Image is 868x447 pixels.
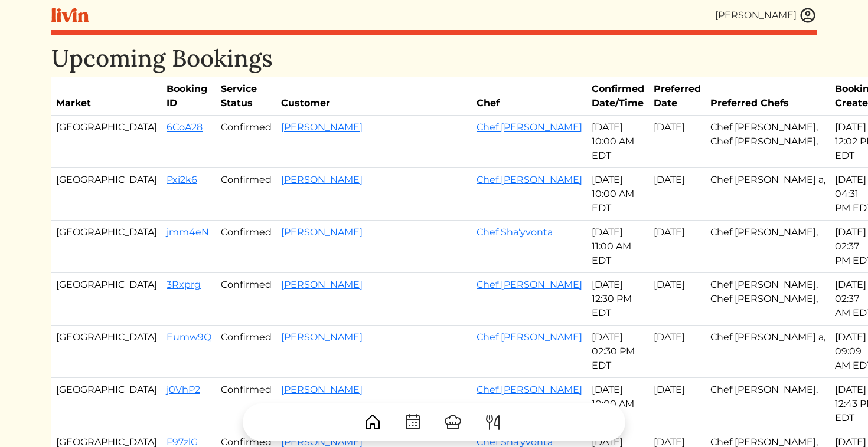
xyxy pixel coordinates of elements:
a: Chef [PERSON_NAME] [477,121,582,133]
img: House-9bf13187bcbb5817f509fe5e7408150f90897510c4275e13d0d5fca38e0b5951.svg [363,413,382,432]
th: Booking ID [162,77,216,116]
a: Chef [PERSON_NAME] [477,279,582,290]
a: Chef Sha'yvonta [477,226,553,238]
td: Chef [PERSON_NAME] a, [706,326,830,378]
a: [PERSON_NAME] [281,174,363,185]
a: 3Rxprg [167,279,201,290]
td: Confirmed [216,221,276,273]
a: Eumw9Q [167,331,211,343]
td: [GEOGRAPHIC_DATA] [51,378,162,430]
td: [GEOGRAPHIC_DATA] [51,168,162,221]
a: [PERSON_NAME] [281,331,363,343]
td: [GEOGRAPHIC_DATA] [51,273,162,326]
td: Confirmed [216,326,276,378]
td: Confirmed [216,273,276,326]
a: j0VhP2 [167,384,200,395]
td: [GEOGRAPHIC_DATA] [51,326,162,378]
a: Chef [PERSON_NAME] [477,331,582,343]
th: Preferred Date [649,77,706,116]
td: [DATE] 02:30 PM EDT [587,326,649,378]
td: [DATE] [649,116,706,168]
img: CalendarDots-5bcf9d9080389f2a281d69619e1c85352834be518fbc73d9501aef674afc0d57.svg [403,413,422,432]
a: 6CoA28 [167,121,203,133]
td: [GEOGRAPHIC_DATA] [51,116,162,168]
td: Chef [PERSON_NAME], Chef [PERSON_NAME], [706,116,830,168]
th: Confirmed Date/Time [587,77,649,116]
td: Chef [PERSON_NAME], [706,378,830,430]
th: Market [51,77,162,116]
th: Chef [472,77,587,116]
td: [DATE] 10:00 AM EDT [587,116,649,168]
td: Confirmed [216,116,276,168]
img: user_account-e6e16d2ec92f44fc35f99ef0dc9cddf60790bfa021a6ecb1c896eb5d2907b31c.svg [799,6,817,24]
a: Chef [PERSON_NAME] [477,384,582,395]
td: [GEOGRAPHIC_DATA] [51,221,162,273]
th: Customer [276,77,472,116]
img: ChefHat-a374fb509e4f37eb0702ca99f5f64f3b6956810f32a249b33092029f8484b388.svg [443,413,462,432]
a: [PERSON_NAME] [281,226,363,238]
td: [DATE] 10:00 AM EDT [587,168,649,221]
a: [PERSON_NAME] [281,121,363,133]
td: [DATE] 11:00 AM EDT [587,221,649,273]
td: [DATE] 12:30 PM EDT [587,273,649,326]
td: Chef [PERSON_NAME] a, [706,168,830,221]
td: Chef [PERSON_NAME], Chef [PERSON_NAME], [706,273,830,326]
td: Confirmed [216,378,276,430]
th: Service Status [216,77,276,116]
td: Chef [PERSON_NAME], [706,221,830,273]
td: [DATE] [649,326,706,378]
img: ForkKnife-55491504ffdb50bab0c1e09e7649658475375261d09fd45db06cec23bce548bf.svg [484,413,502,432]
a: Pxi2k6 [167,174,197,185]
td: [DATE] [649,378,706,430]
td: [DATE] [649,168,706,221]
td: [DATE] [649,221,706,273]
td: [DATE] [649,273,706,326]
td: [DATE] 10:00 AM EDT [587,378,649,430]
div: [PERSON_NAME] [715,8,797,22]
td: Confirmed [216,168,276,221]
a: [PERSON_NAME] [281,279,363,290]
a: jmm4eN [167,226,209,238]
h1: Upcoming Bookings [51,44,817,73]
th: Preferred Chefs [706,77,830,116]
a: [PERSON_NAME] [281,384,363,395]
a: Chef [PERSON_NAME] [477,174,582,185]
img: livin-logo-a0d97d1a881af30f6274990eb6222085a2533c92bbd1e4f22c21b4f0d0e3210c.svg [51,8,89,22]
